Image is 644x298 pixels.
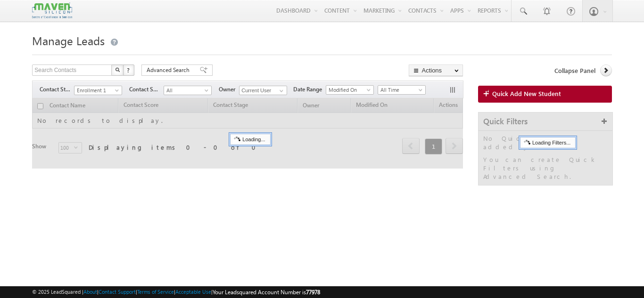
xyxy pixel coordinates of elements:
[326,85,374,95] a: Modified On
[239,86,287,95] input: Type to Search
[127,66,131,74] span: ?
[32,288,320,297] span: © 2025 LeadSquared | | | | |
[164,86,209,95] span: All
[378,86,423,94] span: All Time
[326,86,371,94] span: Modified On
[74,86,122,95] a: Enrollment 1
[137,289,174,295] a: Terms of Service
[293,85,326,94] span: Date Range
[492,89,561,98] span: Quick Add New Student
[175,289,211,295] a: Acceptable Use
[213,289,320,296] span: Your Leadsquared Account Number is
[32,33,105,48] span: Manage Leads
[40,85,74,94] span: Contact Stage
[554,66,595,75] span: Collapse Panel
[74,86,119,95] span: Enrollment 1
[147,66,192,74] span: Advanced Search
[378,85,426,95] a: All Time
[520,137,576,148] div: Loading Filters...
[306,289,320,296] span: 77978
[99,289,136,295] a: Contact Support
[409,64,463,76] button: Actions
[123,64,134,76] button: ?
[219,85,239,94] span: Owner
[164,86,212,95] a: All
[230,134,270,145] div: Loading...
[478,86,612,103] a: Quick Add New Student
[32,2,72,19] img: Custom Logo
[83,289,97,295] a: About
[115,67,120,72] img: Search
[129,85,164,94] span: Contact Source
[274,86,286,96] a: Show All Items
